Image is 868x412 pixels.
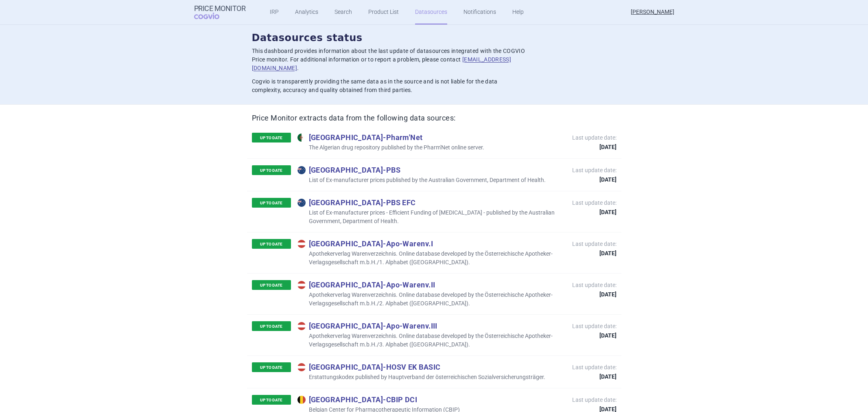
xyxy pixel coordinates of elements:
[194,4,246,13] strong: Price Monitor
[572,144,617,150] strong: [DATE]
[297,281,306,289] img: Austria
[572,322,617,338] p: Last update date:
[252,280,291,290] p: UP TO DATE
[252,31,617,45] h2: Datasources status
[572,406,617,412] strong: [DATE]
[572,209,617,215] strong: [DATE]
[572,374,617,379] strong: [DATE]
[252,362,291,372] p: UP TO DATE
[572,177,617,182] strong: [DATE]
[297,332,564,349] p: Apothekerverlag Warenverzeichnis. Online database developed by the Österreichische Apotheker-Verl...
[297,322,306,330] img: Austria
[297,363,306,371] img: Austria
[297,198,564,207] p: [GEOGRAPHIC_DATA] - PBS EFC
[297,240,306,248] img: Austria
[297,208,564,226] p: List of Ex-manufacturer prices - Efficient Funding of [MEDICAL_DATA] - published by the Australia...
[297,280,564,289] p: [GEOGRAPHIC_DATA] - Apo-Warenv.II
[572,363,617,379] p: Last update date:
[297,291,564,308] p: Apothekerverlag Warenverzeichnis. Online database developed by the Österreichische Apotheker-Verl...
[194,4,246,20] a: Price MonitorCOGVIO
[252,198,291,208] p: UP TO DATE
[297,176,546,184] p: List of Ex-manufacturer prices published by the Australian Government, Department of Health.
[297,143,484,152] p: The Algerian drug repository published by the Pharm'Net online server.
[252,113,617,123] h2: Price Monitor extracts data from the following data sources:
[572,250,617,256] strong: [DATE]
[297,373,545,381] p: Erstattungskodex published by Hauptverband der österreichischen Sozialversicherungsträger.
[297,166,306,174] img: Australia
[297,250,564,267] p: Apothekerverlag Warenverzeichnis. Online database developed by the Österreichische Apotheker-Verl...
[252,47,525,72] p: This dashboard provides information about the last update of datasources integrated with the COGV...
[252,395,291,405] p: UP TO DATE
[252,133,291,142] p: UP TO DATE
[572,166,617,182] p: Last update date:
[297,321,564,330] p: [GEOGRAPHIC_DATA] - Apo-Warenv.III
[572,199,617,215] p: Last update date:
[297,199,306,207] img: Australia
[297,395,460,404] p: [GEOGRAPHIC_DATA] - CBIP DCI
[572,333,617,338] strong: [DATE]
[252,56,512,71] a: [EMAIL_ADDRESS][DOMAIN_NAME]
[297,134,306,142] img: Algeria
[572,396,617,412] p: Last update date:
[297,396,306,404] img: Belgium
[252,77,525,94] p: Cogvio is transparently providing the same data as in the source and is not liable for the data c...
[252,239,291,249] p: UP TO DATE
[572,291,617,297] strong: [DATE]
[252,165,291,175] p: UP TO DATE
[572,281,617,297] p: Last update date:
[194,13,231,19] span: COGVIO
[297,362,545,371] p: [GEOGRAPHIC_DATA] - HOSV EK BASIC
[252,321,291,331] p: UP TO DATE
[297,165,546,174] p: [GEOGRAPHIC_DATA] - PBS
[572,134,617,150] p: Last update date:
[297,239,564,248] p: [GEOGRAPHIC_DATA] - Apo-Warenv.I
[572,240,617,256] p: Last update date:
[297,133,484,142] p: [GEOGRAPHIC_DATA] - Pharm'Net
